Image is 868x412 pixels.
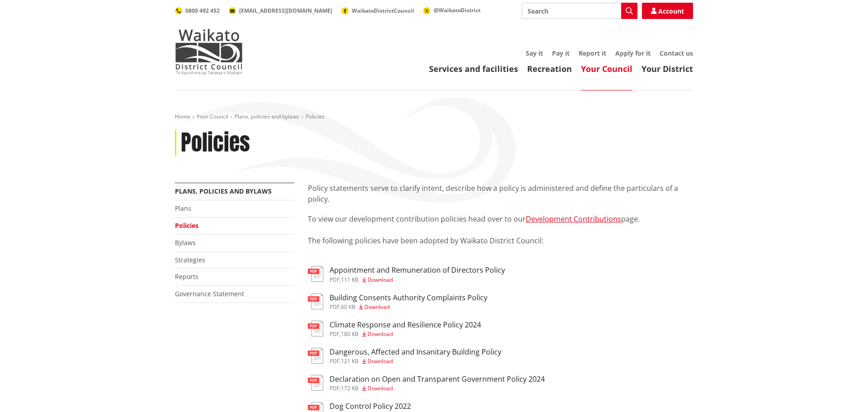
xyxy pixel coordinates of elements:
a: Recreation [527,63,572,74]
a: Policies [175,221,198,230]
a: Apply for it [615,49,651,57]
span: pdf [330,330,340,338]
div: , [330,331,481,337]
span: 180 KB [341,330,359,338]
a: Plans [175,204,191,213]
span: @WaikatoDistrict [434,6,481,14]
div: , [330,304,487,310]
a: Services and facilities [429,63,518,74]
img: document-pdf.svg [308,375,323,391]
span: pdf [330,357,340,365]
a: Plans, policies and bylaws [175,187,272,195]
a: Reports [175,272,198,281]
a: Strategies [175,256,205,264]
span: Download [364,303,390,311]
a: Home [175,113,190,120]
input: Search input [522,3,637,19]
a: Your Council [581,63,632,74]
span: Download [368,384,393,392]
img: document-pdf.svg [308,266,323,282]
img: Waikato District Council - Te Kaunihera aa Takiwaa o Waikato [175,29,243,74]
a: Your District [642,63,693,74]
h3: Appointment and Remuneration of Directors Policy [330,266,505,275]
h3: Dangerous, Affected and Insanitary Building Policy [330,348,501,356]
a: Development Contributions [526,214,621,224]
span: 121 KB [341,357,359,365]
a: Account [642,3,693,19]
a: Dangerous, Affected and Insanitary Building Policy pdf,121 KB Download [308,348,501,364]
span: 111 KB [341,276,359,284]
p: Policy statements serve to clarify intent, describe how a policy is administered and define the p... [308,183,693,204]
a: Report it [579,49,606,57]
span: 0800 492 452 [185,7,220,14]
span: [EMAIL_ADDRESS][DOMAIN_NAME] [239,7,332,14]
span: WaikatoDistrictCouncil [352,7,414,14]
h3: Dog Control Policy 2022 [330,402,411,411]
a: Contact us [660,49,693,57]
img: document-pdf.svg [308,294,323,309]
h3: Declaration on Open and Transparent Government Policy 2024 [330,375,545,384]
div: , [330,277,505,283]
span: Download [368,330,393,338]
a: Climate Response and Resilience Policy 2024 pdf,180 KB Download [308,321,481,337]
a: WaikatoDistrictCouncil [341,7,414,14]
a: [EMAIL_ADDRESS][DOMAIN_NAME] [229,7,332,14]
span: Download [368,276,393,284]
span: 172 KB [341,384,359,392]
a: Building Consents Authority Complaints Policy pdf,60 KB Download [308,294,487,310]
a: Your Council [197,113,228,120]
a: Governance Statement [175,289,244,298]
span: pdf [330,303,340,311]
a: Say it [526,49,543,57]
a: Declaration on Open and Transparent Government Policy 2024 pdf,172 KB Download [308,375,545,391]
nav: breadcrumb [175,113,693,121]
a: @WaikatoDistrict [423,6,481,14]
a: Bylaws [175,238,196,247]
img: document-pdf.svg [308,321,323,336]
p: To view our development contribution policies head over to our page. The following policies have ... [308,213,693,257]
span: pdf [330,276,340,284]
div: , [330,359,501,364]
h3: Climate Response and Resilience Policy 2024 [330,321,481,329]
span: Download [368,357,393,365]
span: 60 KB [341,303,355,311]
a: Appointment and Remuneration of Directors Policy pdf,111 KB Download [308,266,505,282]
img: document-pdf.svg [308,348,323,364]
div: , [330,386,545,391]
h1: Policies [181,130,250,156]
span: Policies [306,113,325,120]
a: Pay it [552,49,570,57]
span: pdf [330,384,340,392]
a: Plans, policies and bylaws [235,113,299,120]
h3: Building Consents Authority Complaints Policy [330,294,487,302]
a: 0800 492 452 [175,7,220,14]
